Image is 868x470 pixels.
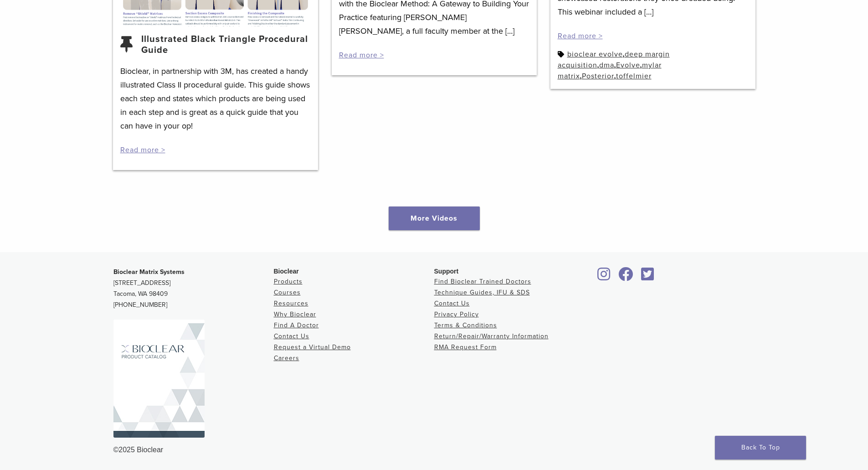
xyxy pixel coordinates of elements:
[599,61,614,70] a: dma
[274,268,299,275] span: Bioclear
[434,300,470,307] a: Contact Us
[274,278,303,285] a: Products
[274,354,299,362] a: Careers
[616,61,640,70] a: Evolve
[434,321,497,329] a: Terms & Conditions
[616,273,637,282] a: Bioclear
[389,207,480,230] a: More Videos
[113,267,274,310] p: [STREET_ADDRESS] Tacoma, WA 98409 [PHONE_NUMBER]
[434,310,479,318] a: Privacy Policy
[274,310,316,318] a: Why Bioclear
[434,332,549,340] a: Return/Repair/Warranty Information
[595,273,614,282] a: Bioclear
[274,343,351,351] a: Request a Virtual Demo
[638,273,657,282] a: Bioclear
[274,300,308,307] a: Resources
[616,72,652,81] a: toffelmier
[274,332,309,340] a: Contact Us
[274,321,319,329] a: Find A Doctor
[120,145,165,155] a: Read more >
[567,50,623,59] a: bioclear evolve
[141,34,311,56] a: Illustrated Black Triangle Procedural Guide
[113,444,755,455] div: ©2025 Bioclear
[120,64,311,133] p: Bioclear, in partnership with 3M, has created a handy illustrated Class II procedural guide. This...
[558,61,662,81] a: mylar matrix
[434,289,530,296] a: Technique Guides, IFU & SDS
[434,278,531,285] a: Find Bioclear Trained Doctors
[434,343,497,351] a: RMA Request Form
[434,268,459,275] span: Support
[558,49,748,82] div: , , , , , ,
[113,320,205,438] img: Bioclear
[339,51,384,60] a: Read more >
[558,50,670,70] a: deep margin acquisition
[582,72,614,81] a: Posterior
[274,289,301,296] a: Courses
[715,436,806,460] a: Back To Top
[558,31,603,41] a: Read more >
[113,268,185,276] strong: Bioclear Matrix Systems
